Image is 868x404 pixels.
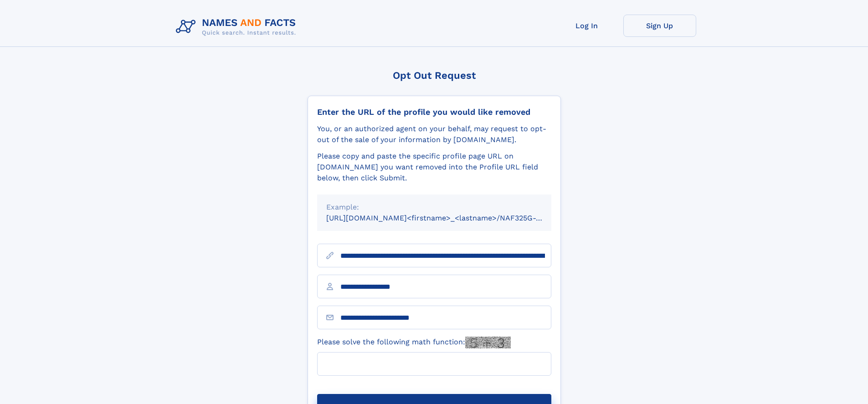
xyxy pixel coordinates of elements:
img: Logo Names and Facts [172,15,303,39]
label: Please solve the following math function: [317,337,511,348]
div: Opt Out Request [308,70,561,81]
a: Sign Up [623,15,696,37]
a: Log In [550,15,623,37]
div: Enter the URL of the profile you would like removed [317,107,551,117]
div: Please copy and paste the specific profile page URL on [DOMAIN_NAME] you want removed into the Pr... [317,151,551,184]
small: [URL][DOMAIN_NAME]<firstname>_<lastname>/NAF325G-xxxxxxxx [326,214,569,222]
div: Example: [326,202,542,213]
div: You, or an authorized agent on your behalf, may request to opt-out of the sale of your informatio... [317,123,551,145]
